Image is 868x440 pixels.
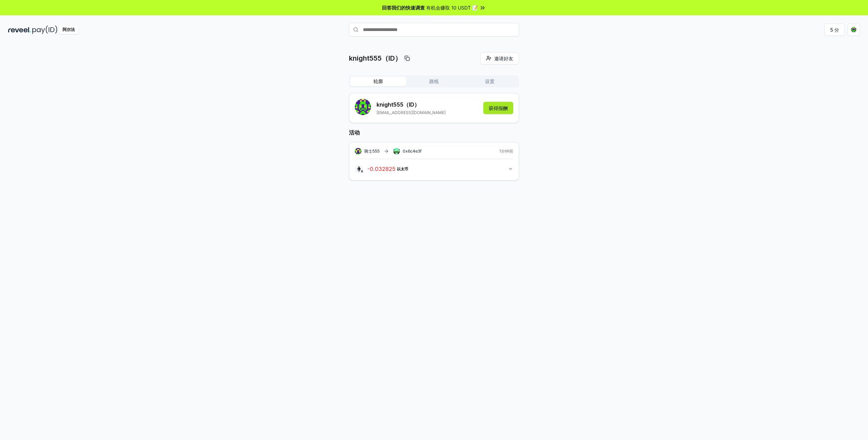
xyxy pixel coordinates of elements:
span: 回答我们的快速调查 [382,4,425,11]
p: knight555（ID） [349,53,402,63]
font: 5 分 [830,26,839,33]
button: 获得报酬 [483,102,513,114]
img: logo.png [360,169,364,173]
button: 路线 [406,77,462,86]
h2: 活动 [349,128,519,137]
img: pay_id [32,26,57,34]
button: -0.032825以太币 [355,163,513,175]
div: 阿尔法 [59,26,79,34]
button: 设置 [462,77,518,86]
button: 轮廓 [350,77,406,86]
span: 邀请好友 [494,55,513,62]
span: 0x6c4e3f [403,148,421,154]
img: logo.png [355,165,363,173]
button: 5 分 [824,23,845,36]
button: 邀请好友 [480,52,519,64]
span: 有机会赚取 10 USDT 📝 [426,4,478,11]
img: reveel_dark [8,26,31,34]
span: 骑士555 [364,148,380,154]
span: 1分钟前 [499,148,513,154]
p: knight555（ID） [377,100,446,109]
p: [EMAIL_ADDRESS][DOMAIN_NAME] [377,110,446,115]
